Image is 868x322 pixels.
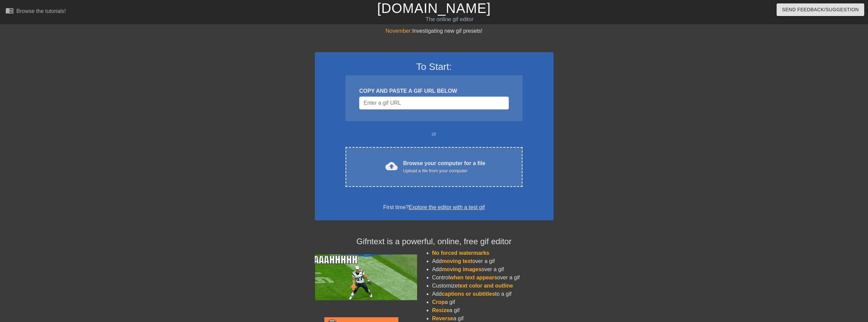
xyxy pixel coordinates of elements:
[333,130,536,138] div: or
[324,203,545,211] div: First time?
[432,274,554,282] li: Control over a gif
[359,97,509,109] input: Username
[403,167,485,174] div: Upload a file from your computer
[782,5,859,14] span: Send Feedback/Suggestion
[403,159,485,174] div: Browse your computer for a file
[458,283,513,289] span: text color and outline
[442,291,495,297] span: captions or subtitles
[777,3,864,16] button: Send Feedback/Suggestion
[432,298,554,306] li: a gif
[442,266,481,272] span: moving images
[432,299,445,305] span: Crop
[432,306,554,314] li: a gif
[324,61,545,73] h3: To Start:
[377,1,491,16] a: [DOMAIN_NAME]
[432,307,450,313] span: Resize
[5,6,66,17] a: Browse the tutorials!
[442,258,472,264] span: moving text
[432,265,554,274] li: Add over a gif
[432,250,489,256] span: No forced watermarks
[409,204,485,210] a: Explore the editor with a test gif
[315,27,554,35] div: Investigating new gif presets!
[432,282,554,290] li: Customize
[432,257,554,265] li: Add over a gif
[432,316,453,321] span: Reverse
[293,15,606,24] div: The online gif editor
[359,87,509,95] div: COPY AND PASTE A GIF URL BELOW
[450,275,497,280] span: when text appears
[16,8,66,14] div: Browse the tutorials!
[385,160,398,172] span: cloud_upload
[385,28,412,34] span: November:
[315,254,417,300] img: football_small.gif
[432,290,554,298] li: Add to a gif
[5,6,14,15] span: menu_book
[315,237,554,247] h4: Gifntext is a powerful, online, free gif editor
